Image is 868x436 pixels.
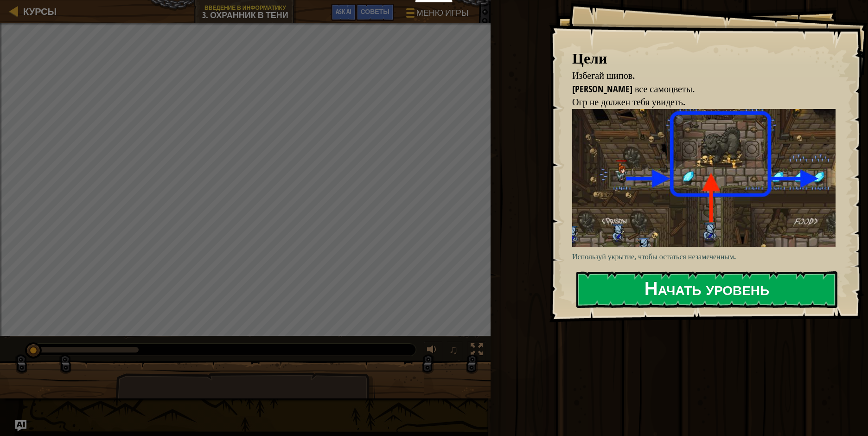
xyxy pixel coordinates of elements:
button: Ask AI [331,4,356,21]
span: Советы [361,7,389,16]
button: Регулировать громкость [424,341,442,360]
button: ♫ [447,341,463,360]
button: Меню игры [399,4,474,26]
span: Курсы [23,5,57,18]
li: Огр не должен тебя увидеть. [561,96,833,109]
button: Ask AI [15,420,26,431]
button: Начать уровень [576,271,837,308]
span: Ask AI [336,7,351,16]
span: [PERSON_NAME] все самоцветы. [572,83,695,95]
span: ♫ [449,343,458,357]
li: Собери все самоцветы. [561,83,833,96]
div: Цели [572,48,836,69]
li: Избегай шипов. [561,69,833,83]
a: Курсы [19,5,57,18]
span: Огр не должен тебя увидеть. [572,96,685,108]
button: Переключить полноэкранный режим [467,341,486,360]
span: Меню игры [416,7,469,19]
p: Используй укрытие, чтобы остаться незамеченным. [572,251,843,262]
span: Избегай шипов. [572,69,635,82]
img: Тень охраны [572,109,843,247]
